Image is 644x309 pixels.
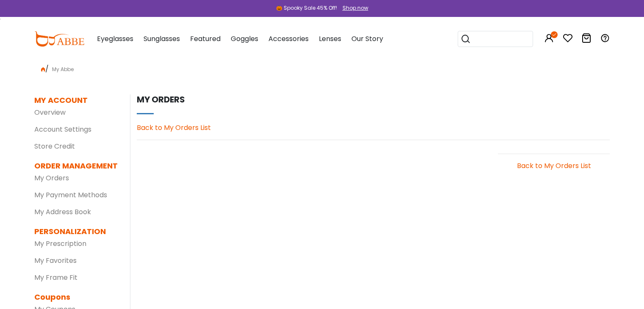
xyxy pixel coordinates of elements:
img: home.png [41,67,45,72]
a: Back to My Orders List [137,123,211,132]
a: Overview [34,108,66,117]
span: Eyeglasses [97,34,133,44]
span: Lenses [319,34,341,44]
a: Store Credit [34,141,75,151]
span: Sunglasses [144,34,180,44]
a: My Payment Methods [34,190,107,200]
div: 🎃 Spooky Sale 45% Off! [276,4,337,12]
a: My Prescription [34,239,86,248]
dt: MY ACCOUNT [34,94,88,106]
div: / [34,61,610,74]
a: Account Settings [34,124,91,134]
span: Accessories [268,34,309,44]
a: Shop now [338,4,368,11]
img: abbeglasses.com [34,31,84,47]
a: My Frame Fit [34,273,77,282]
span: Our Story [351,34,383,44]
span: Goggles [231,34,258,44]
a: My Orders [34,173,69,183]
div: Shop now [343,4,368,12]
dt: Coupons [34,291,118,303]
span: Featured [190,34,221,44]
a: My Favorites [34,256,77,265]
dt: ORDER MANAGEMENT [34,160,118,171]
a: Back to My Orders List [517,161,591,171]
span: My Abbe [49,66,77,73]
h5: My orders [137,94,610,105]
dt: PERSONALIZATION [34,226,118,237]
a: My Address Book [34,207,91,217]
